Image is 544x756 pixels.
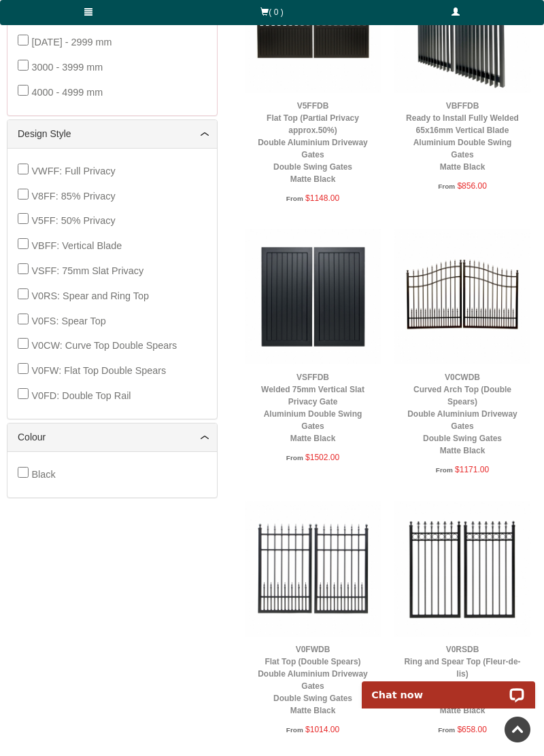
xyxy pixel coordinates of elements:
[31,290,149,301] span: V0RS: Spear and Ring Top
[31,365,166,376] span: V0FW: Flat Top Double Spears
[245,229,381,364] img: VSFFDB - Welded 75mm Vertical Slat Privacy Gate - Aluminium Double Swing Gates - Matte Black - Ga...
[286,454,303,461] span: From
[31,390,131,401] span: V0FD: Double Top Rail
[305,193,339,203] span: $1148.00
[31,37,112,48] span: [DATE] - 2999 mm
[404,645,520,715] a: V0RSDBRing and Spear Top (Fleur-de-lis)Aluminium Double Swing GatesMatte Black
[31,265,143,276] span: VSFF: 75mm Slat Privacy
[455,465,489,474] span: $1171.00
[31,240,122,251] span: VBFF: Vertical Blade
[436,466,453,474] span: From
[438,726,455,734] span: From
[353,666,544,708] iframe: LiveChat chat widget
[406,101,519,172] a: VBFFDBReady to Install Fully Welded 65x16mm Vertical BladeAluminium Double Swing GatesMatte Black
[245,501,381,637] img: V0FWDB - Flat Top (Double Spears) - Double Aluminium Driveway Gates - Double Swing Gates - Matte ...
[258,101,368,184] a: V5FFDBFlat Top (Partial Privacy approx.50%)Double Aluminium Driveway GatesDouble Swing GatesMatte...
[31,62,103,73] span: 3000 - 3999 mm
[457,725,486,734] span: $658.00
[258,645,368,715] a: V0FWDBFlat Top (Double Spears)Double Aluminium Driveway GatesDouble Swing GatesMatte Black
[286,195,303,202] span: From
[305,453,339,462] span: $1502.00
[394,501,530,637] img: V0RSDB - Ring and Spear Top (Fleur-de-lis) - Aluminium Double Swing Gates - Matte Black - Gate Wa...
[31,469,55,480] span: Black
[438,183,455,190] span: From
[31,191,115,202] span: V8FF: 85% Privacy
[18,430,207,445] a: Colour
[31,166,115,176] span: VWFF: Full Privacy
[31,215,115,226] span: V5FF: 50% Privacy
[18,127,207,141] a: Design Style
[31,316,105,326] span: V0FS: Spear Top
[31,340,177,351] span: V0CW: Curve Top Double Spears
[286,726,303,734] span: From
[407,373,517,455] a: V0CWDBCurved Arch Top (Double Spears)Double Aluminium Driveway GatesDouble Swing GatesMatte Black
[261,373,364,443] a: VSFFDBWelded 75mm Vertical Slat Privacy GateAluminium Double Swing GatesMatte Black
[394,229,530,364] img: V0CWDB - Curved Arch Top (Double Spears) - Double Aluminium Driveway Gates - Double Swing Gates -...
[457,181,486,191] span: $856.00
[31,87,103,98] span: 4000 - 4999 mm
[305,725,339,734] span: $1014.00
